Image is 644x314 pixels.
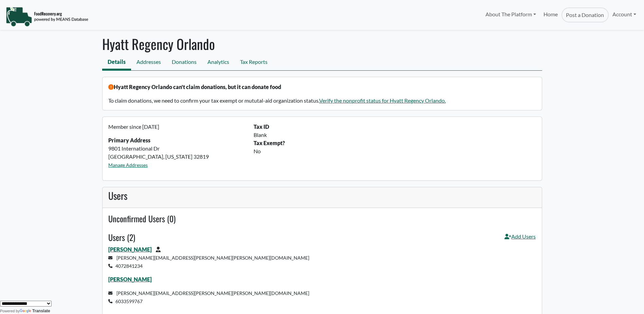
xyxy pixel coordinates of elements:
[481,7,539,21] a: About The Platform
[108,123,245,131] p: Member since [DATE]
[235,55,273,70] a: Tax Reports
[108,246,152,252] a: [PERSON_NAME]
[108,232,135,242] h4: Users (2)
[131,55,166,70] a: Addresses
[254,140,285,146] b: Tax Exempt?
[108,290,309,304] small: [PERSON_NAME][EMAIL_ADDRESS][PERSON_NAME][PERSON_NAME][DOMAIN_NAME] 6033599767
[250,131,540,139] div: Blank
[108,255,309,269] small: [PERSON_NAME][EMAIL_ADDRESS][PERSON_NAME][PERSON_NAME][DOMAIN_NAME] 4072841234
[108,83,536,91] p: Hyatt Regency Orlando can't claim donations, but it can donate food
[202,55,235,70] a: Analytics
[108,190,536,202] h3: Users
[20,309,32,314] img: Google Translate
[108,162,148,168] a: Manage Addresses
[108,214,536,224] h4: Unconfirmed Users (0)
[250,147,540,155] div: No
[108,137,150,143] strong: Primary Address
[504,232,536,245] a: Add Users
[562,7,608,22] a: Post a Donation
[102,36,542,52] h1: Hyatt Regency Orlando
[104,123,250,174] div: 9801 International Dr [GEOGRAPHIC_DATA], [US_STATE] 32819
[166,55,202,70] a: Donations
[6,6,88,27] img: NavigationLogo_FoodRecovery-91c16205cd0af1ed486a0f1a7774a6544ea792ac00100771e7dd3ec7c0e58e41.png
[20,309,50,313] a: Translate
[540,7,562,22] a: Home
[108,97,536,105] p: To claim donations, we need to confirm your tax exempt or mututal-aid organization status.
[254,123,269,130] b: Tax ID
[609,7,640,21] a: Account
[319,97,446,104] a: Verify the nonprofit status for Hyatt Regency Orlando.
[102,55,131,70] a: Details
[108,276,152,282] a: [PERSON_NAME]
